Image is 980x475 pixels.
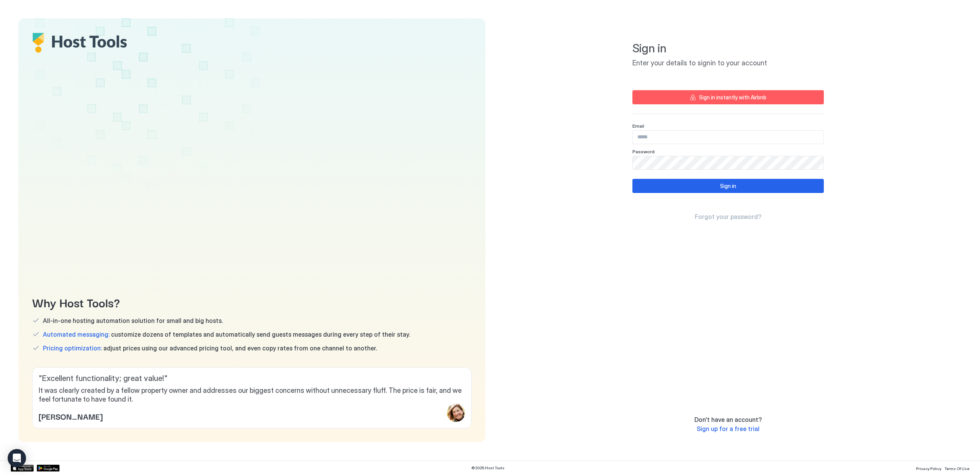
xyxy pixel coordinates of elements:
[694,416,762,423] span: Don't have an account?
[471,465,505,470] span: © 2025 Host Tools
[944,464,969,472] a: Terms Of Use
[699,93,766,101] div: Sign in instantly with Airbnb
[916,464,941,472] a: Privacy Policy
[39,374,465,383] span: " Excellent functionality; great value! "
[633,156,823,169] input: Input Field
[43,331,109,338] span: Automated messaging:
[632,179,824,193] button: Sign in
[633,131,823,144] input: Input Field
[697,425,759,433] span: Sign up for a free trial
[632,123,644,129] span: Email
[720,182,736,190] div: Sign in
[944,466,969,471] span: Terms Of Use
[11,465,34,472] a: App Store
[43,344,377,352] span: adjust prices using our advanced pricing tool, and even copy rates from one channel to another.
[632,41,824,56] span: Sign in
[8,449,26,467] div: Open Intercom Messenger
[632,90,824,104] button: Sign in instantly with Airbnb
[697,425,759,433] a: Sign up for a free trial
[37,465,60,472] a: Google Play Store
[32,293,472,311] span: Why Host Tools?
[632,149,655,154] span: Password
[43,344,102,352] span: Pricing optimization:
[695,213,761,221] a: Forgot your password?
[447,404,465,422] div: profile
[916,466,941,471] span: Privacy Policy
[43,331,410,338] span: customize dozens of templates and automatically send guests messages during every step of their s...
[39,410,103,422] span: [PERSON_NAME]
[695,213,761,220] span: Forgot your password?
[39,386,465,404] span: It was clearly created by a fellow property owner and addresses our biggest concerns without unne...
[632,59,824,68] span: Enter your details to signin to your account
[43,317,223,324] span: All-in-one hosting automation solution for small and big hosts.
